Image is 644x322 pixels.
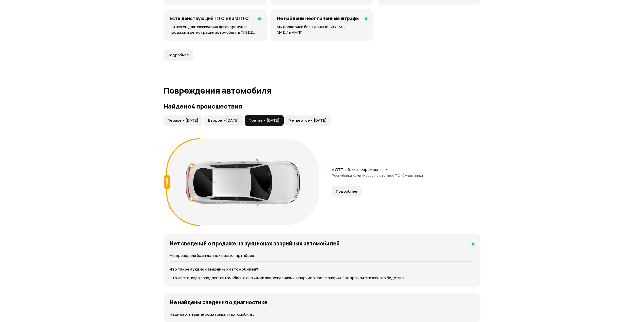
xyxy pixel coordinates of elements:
[170,299,267,306] h4: Не найдены сведения о диагностике
[363,173,402,178] span: Наезд на стоящее ТС
[400,173,402,178] span: •
[332,173,363,178] span: Республика Коми
[168,118,198,123] span: Первое • [DATE]
[277,15,360,21] h4: Не найдены неоплаченные штрафы
[170,24,261,35] p: Он нужен для заключения договора купли-продажи и регистрации автомобиля в ГИБДД.
[277,24,368,35] p: Мы проверили базы данных ГИС ГМП, МАДИ и АМПП.
[335,167,384,172] p: ДТП: лёгкие повреждения
[170,240,340,247] h4: Нет сведений о продаже на аукционах аварийных автомобилей
[289,118,327,123] span: Четвёртое • [DATE]
[170,15,249,21] h4: Есть действующий ПТС или ЭПТС
[170,312,474,317] p: Наши партнёры не осматривали автомобиль.
[208,118,239,123] span: Второе • [DATE]
[164,175,170,189] div: Сзади
[164,86,480,95] h1: Повреждения автомобиля
[204,115,243,126] button: Второе • [DATE]
[170,266,258,272] strong: Что такое аукцион аварийных автомобилей?
[168,52,189,58] span: Подробнее
[285,115,331,126] button: Четвёртое • [DATE]
[402,173,423,178] span: 2 участника
[249,118,279,123] span: Третье • [DATE]
[170,275,474,281] p: Это место, куда попадают автомобили с сильными повреждениями, например после аварии, пожара или с...
[245,115,284,126] button: Третье • [DATE]
[164,115,203,126] button: Первое • [DATE]
[164,49,193,61] button: Подробнее
[332,186,362,197] button: Подробнее
[164,103,480,110] h3: Найдено 4 происшествия
[361,173,363,178] span: •
[336,189,357,194] span: Подробнее
[170,253,474,258] p: Мы проверили базы данных наших партнёров.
